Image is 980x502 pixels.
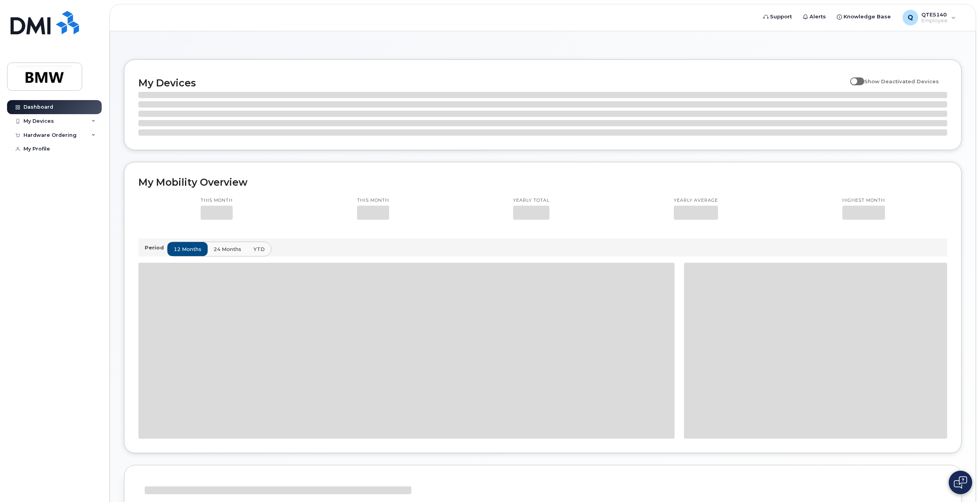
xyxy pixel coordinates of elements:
p: Yearly average [674,197,718,204]
span: 24 months [214,246,241,253]
h2: My Devices [138,77,846,89]
p: Highest month [842,197,885,204]
span: YTD [253,246,265,253]
p: Period [145,244,167,251]
p: This month [201,197,233,204]
span: Show Deactivated Devices [864,78,939,84]
p: This month [357,197,389,204]
img: Open chat [954,476,967,489]
p: Yearly total [513,197,549,204]
h2: My Mobility Overview [138,176,947,188]
input: Show Deactivated Devices [850,74,856,80]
